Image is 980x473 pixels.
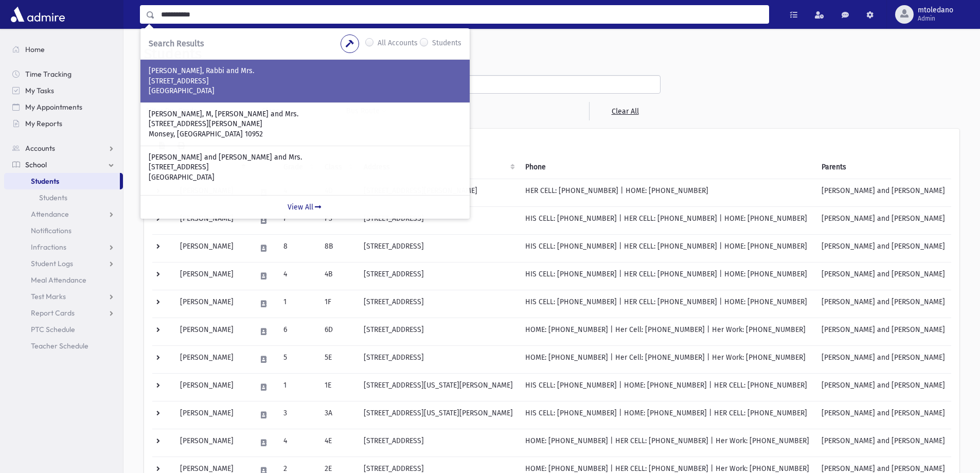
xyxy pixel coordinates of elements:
[277,234,318,262] td: 8
[174,290,250,318] td: [PERSON_NAME]
[358,290,519,318] td: [STREET_ADDRESS]
[815,318,951,345] td: [PERSON_NAME] and [PERSON_NAME]
[174,234,250,262] td: [PERSON_NAME]
[358,206,519,234] td: [STREET_ADDRESS]
[815,234,951,262] td: [PERSON_NAME] and [PERSON_NAME]
[31,308,75,318] span: Report Cards
[815,290,951,318] td: [PERSON_NAME] and [PERSON_NAME]
[358,234,519,262] td: [STREET_ADDRESS]
[815,345,951,373] td: [PERSON_NAME] and [PERSON_NAME]
[31,292,66,301] span: Test Marks
[25,102,82,112] span: My Appointments
[318,373,358,401] td: 1E
[277,345,318,373] td: 5
[277,318,318,345] td: 6
[174,345,250,373] td: [PERSON_NAME]
[149,172,461,183] p: [GEOGRAPHIC_DATA]
[8,4,67,25] img: AdmirePro
[4,305,123,321] a: Report Cards
[149,129,461,139] p: Monsey, [GEOGRAPHIC_DATA] 10952
[318,429,358,457] td: 4E
[519,155,815,179] th: Phone
[149,109,461,119] p: [PERSON_NAME], M, [PERSON_NAME] and Mrs.
[4,189,123,206] a: Students
[519,234,815,262] td: HIS CELL: [PHONE_NUMBER] | HER CELL: [PHONE_NUMBER] | HOME: [PHONE_NUMBER]
[31,275,86,285] span: Meal Attendance
[4,255,123,272] a: Student Logs
[519,318,815,345] td: HOME: [PHONE_NUMBER] | Her Cell: [PHONE_NUMBER] | Her Work: [PHONE_NUMBER]
[31,226,72,235] span: Notifications
[358,429,519,457] td: [STREET_ADDRESS]
[918,14,953,23] span: Admin
[31,209,69,219] span: Attendance
[4,206,123,222] a: Attendance
[4,272,123,288] a: Meal Attendance
[174,401,250,429] td: [PERSON_NAME]
[25,86,54,95] span: My Tasks
[25,45,45,54] span: Home
[149,119,461,129] p: [STREET_ADDRESS][PERSON_NAME]
[519,290,815,318] td: HIS CELL: [PHONE_NUMBER] | HER CELL: [PHONE_NUMBER] | HOME: [PHONE_NUMBER]
[149,86,461,96] p: [GEOGRAPHIC_DATA]
[519,262,815,290] td: HIS CELL: [PHONE_NUMBER] | HER CELL: [PHONE_NUMBER] | HOME: [PHONE_NUMBER]
[4,239,123,255] a: Infractions
[277,401,318,429] td: 3
[174,318,250,345] td: [PERSON_NAME]
[149,66,461,76] p: [PERSON_NAME], Rabbi and Mrs.
[4,222,123,239] a: Notifications
[358,345,519,373] td: [STREET_ADDRESS]
[519,206,815,234] td: HIS CELL: [PHONE_NUMBER] | HER CELL: [PHONE_NUMBER] | HOME: [PHONE_NUMBER]
[155,5,769,24] input: Search
[432,38,461,50] label: Students
[815,206,951,234] td: [PERSON_NAME] and [PERSON_NAME]
[519,373,815,401] td: HIS CELL: [PHONE_NUMBER] | HOME: [PHONE_NUMBER] | HER CELL: [PHONE_NUMBER]
[149,162,461,172] p: [STREET_ADDRESS]
[918,6,953,14] span: mtoledano
[31,325,75,334] span: PTC Schedule
[4,115,123,132] a: My Reports
[318,401,358,429] td: 3A
[277,262,318,290] td: 4
[378,38,418,50] label: All Accounts
[4,338,123,354] a: Teacher Schedule
[815,155,951,179] th: Parents
[318,318,358,345] td: 6D
[318,345,358,373] td: 5E
[25,69,72,79] span: Time Tracking
[31,177,59,186] span: Students
[318,206,358,234] td: P3
[4,140,123,156] a: Accounts
[4,288,123,305] a: Test Marks
[149,76,461,86] p: [STREET_ADDRESS]
[4,156,123,173] a: School
[174,206,250,234] td: [PERSON_NAME]
[25,144,55,153] span: Accounts
[815,179,951,206] td: [PERSON_NAME] and [PERSON_NAME]
[4,66,123,82] a: Time Tracking
[277,373,318,401] td: 1
[140,195,470,219] a: View All
[25,160,47,169] span: School
[519,345,815,373] td: HOME: [PHONE_NUMBER] | Her Cell: [PHONE_NUMBER] | Her Work: [PHONE_NUMBER]
[4,321,123,338] a: PTC Schedule
[358,401,519,429] td: [STREET_ADDRESS][US_STATE][PERSON_NAME]
[277,429,318,457] td: 4
[31,242,66,252] span: Infractions
[31,341,88,351] span: Teacher Schedule
[174,262,250,290] td: [PERSON_NAME]
[4,41,123,58] a: Home
[815,373,951,401] td: [PERSON_NAME] and [PERSON_NAME]
[815,401,951,429] td: [PERSON_NAME] and [PERSON_NAME]
[358,262,519,290] td: [STREET_ADDRESS]
[31,259,73,268] span: Student Logs
[358,373,519,401] td: [STREET_ADDRESS][US_STATE][PERSON_NAME]
[519,179,815,206] td: HER CELL: [PHONE_NUMBER] | HOME: [PHONE_NUMBER]
[149,39,204,48] span: Search Results
[277,206,318,234] td: P
[589,102,661,120] a: Clear All
[519,429,815,457] td: HOME: [PHONE_NUMBER] | HER CELL: [PHONE_NUMBER] | Her Work: [PHONE_NUMBER]
[25,119,62,128] span: My Reports
[277,290,318,318] td: 1
[318,234,358,262] td: 8B
[174,373,250,401] td: [PERSON_NAME]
